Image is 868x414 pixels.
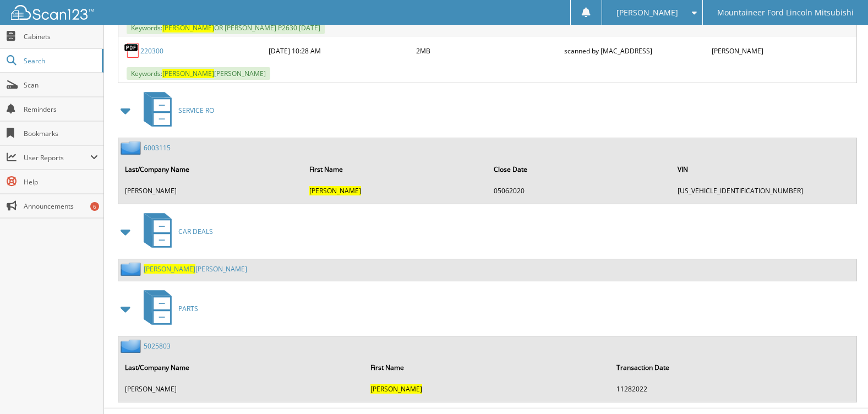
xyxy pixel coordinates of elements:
span: Cabinets [24,32,98,41]
a: CAR DEALS [137,210,213,253]
th: Last/Company Name [119,356,364,379]
span: Reminders [24,105,98,114]
th: Last/Company Name [119,158,303,181]
th: VIN [672,158,855,181]
span: [PERSON_NAME] [616,9,678,16]
div: 6 [90,202,99,211]
th: Close Date [488,158,672,181]
span: [PERSON_NAME] [162,69,214,78]
div: 2MB [413,40,561,62]
iframe: Chat Widget [813,361,868,414]
td: [US_VEHICLE_IDENTIFICATION_NUMBER] [672,182,855,200]
img: PDF.png [124,42,140,59]
img: scan123-logo-white.svg [11,5,94,20]
span: Help [24,177,98,187]
td: 05062020 [488,182,672,200]
span: [PERSON_NAME] [162,23,214,32]
span: Keywords: [PERSON_NAME] [127,67,270,80]
span: [PERSON_NAME] [370,384,422,394]
td: [PERSON_NAME] [119,182,303,200]
a: [PERSON_NAME][PERSON_NAME] [144,264,247,274]
span: CAR DEALS [178,227,213,236]
span: Bookmarks [24,129,98,138]
a: 6003115 [144,143,171,152]
span: [PERSON_NAME] [144,264,195,274]
div: [PERSON_NAME] [709,40,856,62]
span: Search [24,56,96,66]
th: First Name [365,356,609,379]
img: folder2.png [121,141,144,155]
span: Announcements [24,201,98,211]
a: 5025803 [144,341,171,351]
span: PARTS [178,304,198,313]
a: 220300 [140,46,163,56]
div: scanned by [MAC_ADDRESS] [561,40,709,62]
a: PARTS [137,287,198,330]
span: User Reports [24,153,90,162]
td: 11282022 [611,380,855,398]
a: SERVICE RO [137,89,214,132]
span: Mountaineer Ford Lincoln Mitsubishi [717,9,854,16]
img: folder2.png [121,339,144,353]
th: First Name [304,158,487,181]
span: [PERSON_NAME] [309,186,361,195]
span: Keywords: OR [PERSON_NAME] P2630 [DATE] [127,21,325,34]
span: SERVICE RO [178,106,214,115]
span: Scan [24,80,98,90]
img: folder2.png [121,262,144,276]
td: [PERSON_NAME] [119,380,364,398]
div: [DATE] 10:28 AM [266,40,413,62]
th: Transaction Date [611,356,855,379]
